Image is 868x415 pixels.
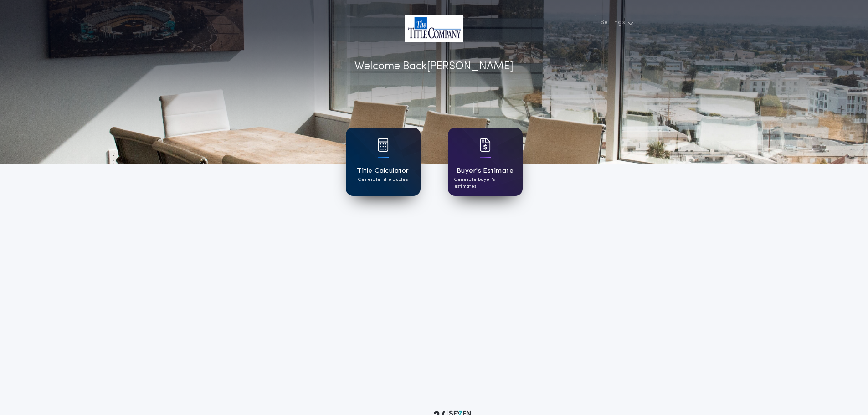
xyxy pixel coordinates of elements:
a: card iconBuyer's EstimateGenerate buyer's estimates [448,128,523,196]
a: card iconTitle CalculatorGenerate title quotes [346,128,421,196]
img: account-logo [405,15,463,42]
img: card icon [378,138,389,152]
p: Generate title quotes [358,176,408,183]
p: Generate buyer's estimates [454,176,516,190]
h1: Buyer's Estimate [457,166,514,176]
img: card icon [480,138,491,152]
p: Welcome Back [PERSON_NAME] [354,58,514,75]
button: Settings [595,15,637,31]
h1: Title Calculator [357,166,409,176]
